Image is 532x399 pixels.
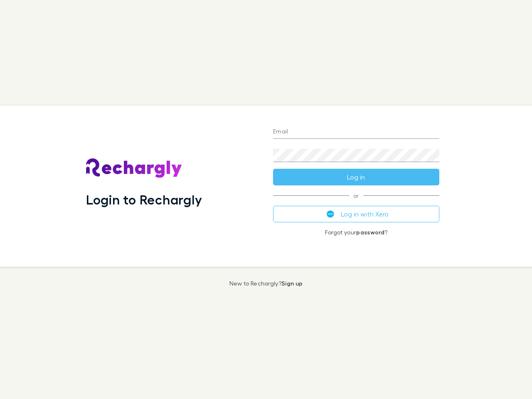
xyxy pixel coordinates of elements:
img: Xero's logo [327,210,334,218]
a: Sign up [281,280,303,287]
h1: Login to Rechargly [86,192,202,207]
p: Forgot your ? [273,229,439,236]
p: New to Rechargly? [229,280,303,287]
img: Rechargly's Logo [86,158,182,178]
button: Log in [273,169,439,185]
a: password [356,229,384,236]
button: Log in with Xero [273,206,439,222]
